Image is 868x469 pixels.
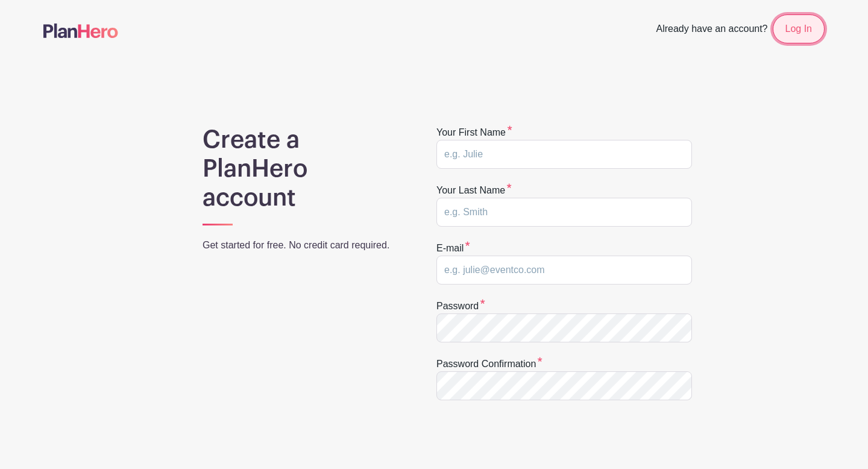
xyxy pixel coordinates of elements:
iframe: reCAPTCHA [436,415,620,462]
img: logo-507f7623f17ff9eddc593b1ce0a138ce2505c220e1c5a4e2b4648c50719b7d32.svg [43,24,118,38]
p: Get started for free. No credit card required. [203,238,405,253]
label: E-mail [436,241,470,256]
a: Log In [773,14,825,43]
h1: Create a PlanHero account [203,125,405,212]
input: e.g. Julie [436,140,692,169]
span: Already have an account? [656,17,768,43]
label: Your first name [436,125,512,140]
label: Password [436,299,485,313]
label: Your last name [436,183,512,198]
input: e.g. julie@eventco.com [436,256,692,285]
label: Password confirmation [436,357,542,371]
input: e.g. Smith [436,198,692,227]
